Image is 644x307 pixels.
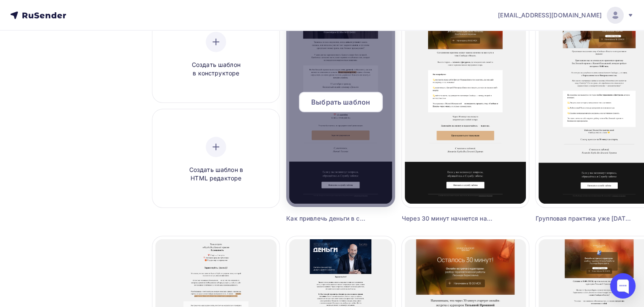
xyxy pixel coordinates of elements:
[286,214,368,223] div: Как привлечь деньги в свою жизнь?
[498,11,602,19] span: [EMAIL_ADDRESS][DOMAIN_NAME]
[176,166,256,183] span: Создать шаблон в HTML редакторе
[311,97,370,107] span: Выбрать шаблон
[536,214,631,223] div: Групповая практика уже [DATE]!
[402,214,497,223] div: Через 30 минут начнется наша встреча!
[176,61,256,78] span: Создать шаблон в конструкторе
[498,7,634,24] a: [EMAIL_ADDRESS][DOMAIN_NAME]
